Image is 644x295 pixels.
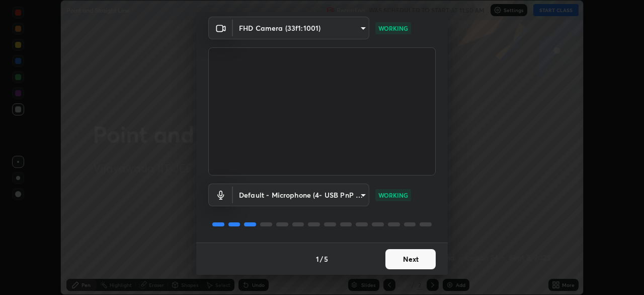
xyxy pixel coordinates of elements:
button: Next [385,249,436,269]
div: FHD Camera (33f1:1001) [233,184,369,206]
h4: 5 [324,254,328,264]
h4: 1 [316,254,319,264]
p: WORKING [378,24,408,33]
div: FHD Camera (33f1:1001) [233,17,369,39]
h4: / [320,254,323,264]
p: WORKING [378,191,408,200]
